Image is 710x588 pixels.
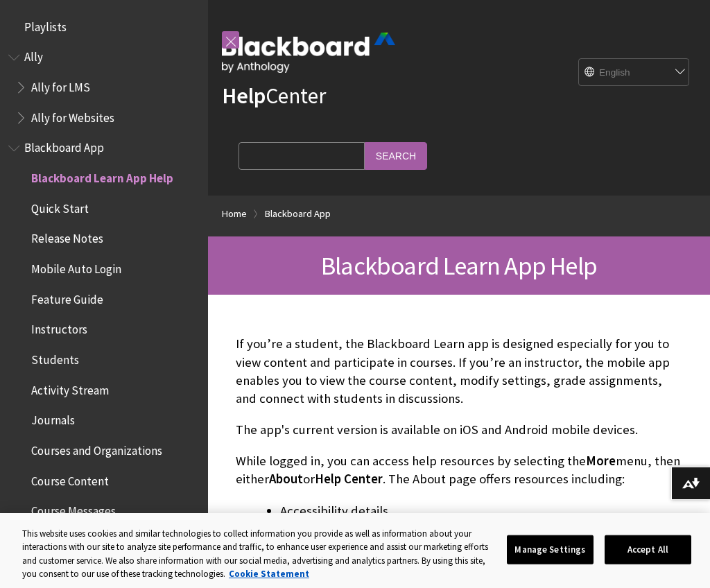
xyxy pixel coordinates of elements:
span: Courses and Organizations [31,439,162,458]
span: Activity Stream [31,379,109,397]
span: Help Center [315,471,383,487]
span: Blackboard Learn App Help [31,166,173,185]
span: Blackboard Learn App Help [321,250,597,282]
strong: Help [222,82,266,110]
a: More information about your privacy, opens in a new tab [229,568,309,580]
span: Course Messages [31,500,116,519]
span: More [586,453,616,469]
span: Ally for LMS [31,76,90,94]
span: Course Content [31,469,109,488]
img: Blackboard by Anthology [222,33,395,73]
span: Ally [24,46,43,64]
p: While logged in, you can access help resources by selecting the menu, then either or . The About ... [236,452,682,488]
p: The app's current version is available on iOS and Android mobile devices. [236,421,682,439]
span: Students [31,348,79,367]
span: Quick Start [31,197,89,216]
span: Mobile Auto Login [31,257,121,276]
span: Ally for Websites [31,106,114,125]
a: Blackboard App [265,205,331,223]
button: Accept All [605,535,691,564]
span: Blackboard App [24,137,104,155]
button: Manage Settings [507,535,594,564]
span: About [269,471,303,487]
span: Playlists [24,15,67,34]
input: Search [365,142,427,169]
li: Accessibility details [280,501,682,521]
span: Release Notes [31,227,103,246]
select: Site Language Selector [579,59,690,87]
span: Feature Guide [31,288,103,306]
nav: Book outline for Anthology Ally Help [8,46,200,130]
span: Instructors [31,318,87,337]
div: This website uses cookies and similar technologies to collect information you provide as well as ... [22,527,497,581]
a: Home [222,205,247,223]
span: Journals [31,409,75,428]
p: If you’re a student, the Blackboard Learn app is designed especially for you to view content and ... [236,335,682,408]
nav: Book outline for Playlists [8,15,200,39]
a: HelpCenter [222,82,326,110]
